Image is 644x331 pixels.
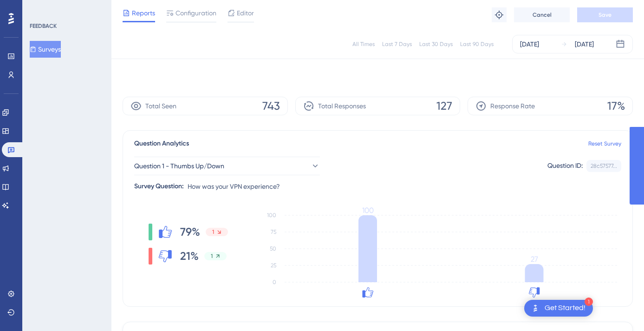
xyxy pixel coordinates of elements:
tspan: 75 [271,229,276,235]
div: Open Get Started! checklist, remaining modules: 1 [524,300,593,317]
div: All Times [352,40,375,48]
div: Last 30 Days [419,40,453,48]
iframe: UserGuiding AI Assistant Launcher [605,294,633,322]
div: 1 [585,298,593,306]
button: Save [577,7,633,22]
span: Reports [132,7,155,19]
span: 17% [607,99,625,113]
tspan: 27 [531,255,538,264]
div: Question ID: [547,160,583,172]
span: 127 [436,99,452,113]
div: FEEDBACK [30,22,57,30]
span: Total Seen [145,100,176,112]
span: 1 [212,228,214,236]
div: Survey Question: [134,181,184,192]
button: Surveys [30,41,61,58]
div: Last 7 Days [382,40,412,48]
button: Question 1 - Thumbs Up/Down [134,157,320,175]
span: Response Rate [490,100,535,112]
button: Cancel [514,7,570,22]
span: Editor [237,7,254,19]
tspan: 100 [362,206,374,215]
span: Cancel [533,11,552,19]
span: Save [598,11,611,19]
tspan: 25 [271,262,276,269]
span: 1 [211,252,213,260]
tspan: 100 [267,212,276,218]
span: Question 1 - Thumbs Up/Down [134,160,224,172]
span: Question Analytics [134,138,189,149]
div: 28c57577... [591,162,617,170]
span: How was your VPN experience? [188,181,280,192]
div: [DATE] [575,39,594,50]
div: Last 90 Days [460,40,494,48]
img: launcher-image-alternative-text [530,303,541,314]
span: 743 [262,99,280,113]
a: Reset Survey [588,140,621,147]
div: Get Started! [545,303,585,313]
tspan: 0 [273,279,276,285]
span: 21% [180,249,199,264]
span: Total Responses [318,100,366,112]
span: 79% [180,225,200,239]
span: Configuration [176,7,216,19]
div: [DATE] [520,39,539,50]
tspan: 50 [270,245,276,252]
